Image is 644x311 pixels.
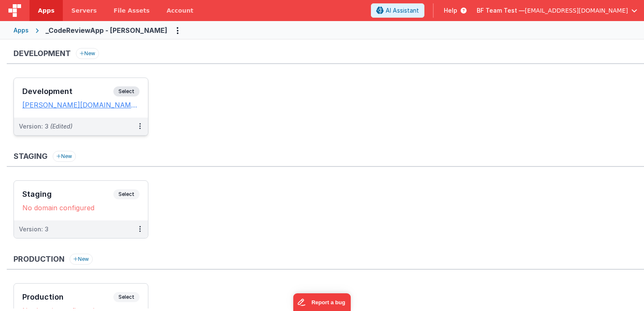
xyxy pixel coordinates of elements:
div: Apps [13,26,29,35]
h3: Production [22,293,113,301]
span: BF Team Test — [477,6,525,15]
span: Help [444,6,457,15]
button: BF Team Test — [EMAIL_ADDRESS][DOMAIN_NAME] [477,6,637,15]
button: New [70,254,93,265]
button: New [76,48,99,59]
div: _CodeReviewApp - [PERSON_NAME] [46,25,167,35]
a: [PERSON_NAME][DOMAIN_NAME] [22,101,140,109]
h3: Development [22,87,113,96]
span: AI Assistant [386,6,419,15]
iframe: Marker.io feedback button [293,293,351,311]
h3: Staging [13,152,48,161]
span: Select [113,86,140,97]
button: Options [171,24,184,37]
span: (Edited) [50,123,72,130]
span: [EMAIL_ADDRESS][DOMAIN_NAME] [525,6,628,15]
button: AI Assistant [371,3,424,18]
span: Apps [38,6,54,15]
div: Version: 3 [19,225,48,233]
span: Select [113,292,140,302]
span: Select [113,189,140,199]
span: File Assets [114,6,150,15]
h3: Production [13,255,64,263]
div: No domain configured [22,204,140,212]
h3: Development [13,49,71,58]
button: New [53,151,76,162]
div: Version: 3 [19,122,72,131]
h3: Staging [22,190,113,198]
span: Servers [71,6,97,15]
